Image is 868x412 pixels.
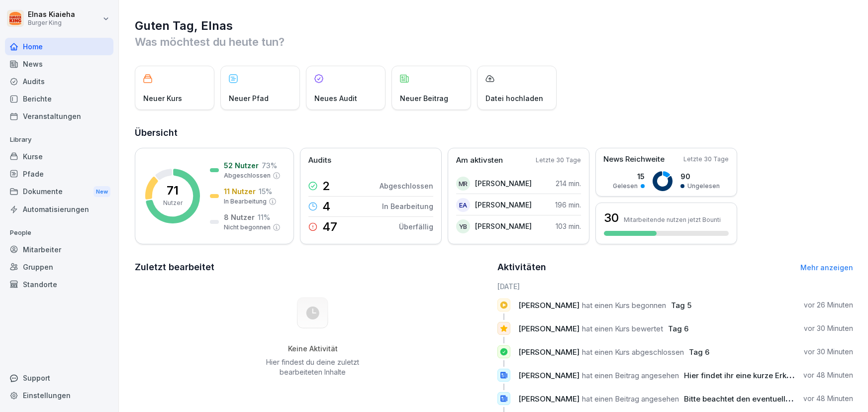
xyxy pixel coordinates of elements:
[135,260,490,274] h2: Zuletzt bearbeitet
[5,90,113,107] a: Berichte
[143,93,182,103] p: Neuer Kurs
[582,347,684,357] span: hat einen Kurs abgeschlossen
[5,73,113,90] a: Audits
[224,197,267,206] p: In Bearbeitung
[5,132,113,148] p: Library
[224,160,259,171] p: 52 Nutzer
[258,212,270,222] p: 11 %
[135,34,853,50] p: Was möchtest du heute tun?
[582,324,663,333] span: hat einen Kurs bewertet
[671,301,691,310] span: Tag 5
[167,185,179,197] p: 71
[680,171,720,182] p: 90
[5,225,113,241] p: People
[687,182,720,191] p: Ungelesen
[400,93,448,103] p: Neuer Beitrag
[224,186,256,197] p: 11 Nutzer
[5,258,113,276] a: Gruppen
[224,171,271,180] p: Abgeschlossen
[582,371,679,380] span: hat einen Beitrag angesehen
[5,38,113,55] a: Home
[263,357,363,377] p: Hier findest du deine zuletzt bearbeiteten Inhalte
[518,301,579,310] span: [PERSON_NAME]
[556,221,581,231] p: 103 min.
[5,201,113,218] a: Automatisierungen
[804,323,853,333] p: vor 30 Minuten
[5,165,113,183] a: Pfade
[613,171,645,182] p: 15
[456,198,470,212] div: EA
[683,155,729,164] p: Letzte 30 Tage
[380,181,433,191] p: Abgeschlossen
[322,180,330,192] p: 2
[804,347,853,357] p: vor 30 Minuten
[94,186,110,198] div: New
[314,93,357,103] p: Neues Audit
[5,183,113,201] div: Dokumente
[224,212,255,222] p: 8 Nutzer
[224,223,271,232] p: Nicht begonnen
[399,221,433,232] p: Überfällig
[613,182,638,191] p: Gelesen
[604,209,619,226] h3: 30
[518,371,579,380] span: [PERSON_NAME]
[229,93,269,103] p: Neuer Pfad
[5,369,113,387] div: Support
[456,177,470,191] div: MR
[800,263,853,272] a: Mehr anzeigen
[518,324,579,333] span: [PERSON_NAME]
[475,178,532,189] p: [PERSON_NAME]
[518,347,579,357] span: [PERSON_NAME]
[5,387,113,404] a: Einstellungen
[5,241,113,258] a: Mitarbeiter
[497,281,853,292] h6: [DATE]
[603,154,665,165] p: News Reichweite
[259,186,272,197] p: 15 %
[135,18,853,34] h1: Guten Tag, Elnas
[28,10,75,19] p: Elnas Kiaieha
[456,155,503,166] p: Am aktivsten
[803,370,853,380] p: vor 48 Minuten
[322,221,337,233] p: 47
[475,200,532,210] p: [PERSON_NAME]
[804,300,853,310] p: vor 26 Minuten
[456,219,470,233] div: YB
[322,201,330,212] p: 4
[475,221,532,231] p: [PERSON_NAME]
[5,107,113,125] a: Veranstaltungen
[5,276,113,293] a: Standorte
[689,347,709,357] span: Tag 6
[308,155,331,166] p: Audits
[262,160,277,171] p: 73 %
[803,394,853,404] p: vor 48 Minuten
[5,148,113,165] a: Kurse
[135,126,853,140] h2: Übersicht
[163,199,183,207] p: Nutzer
[582,394,679,404] span: hat einen Beitrag angesehen
[536,156,581,165] p: Letzte 30 Tage
[624,216,721,223] p: Mitarbeitende nutzen jetzt Bounti
[668,324,688,333] span: Tag 6
[555,200,581,210] p: 196 min.
[382,201,433,211] p: In Bearbeitung
[5,55,113,73] a: News
[582,301,666,310] span: hat einen Kurs begonnen
[5,183,113,201] a: DokumenteNew
[263,344,363,353] h5: Keine Aktivität
[556,178,581,189] p: 214 min.
[28,19,75,26] p: Burger King
[497,260,546,274] h2: Aktivitäten
[485,93,543,103] p: Datei hochladen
